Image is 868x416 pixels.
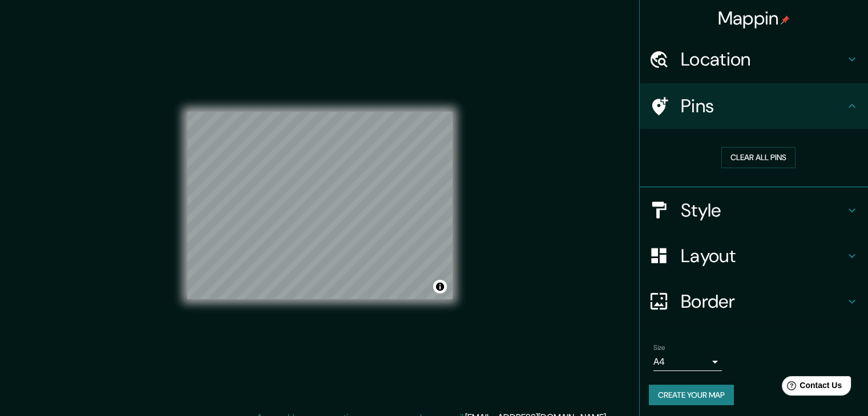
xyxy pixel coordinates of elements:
h4: Mappin [718,7,790,30]
button: Toggle attribution [433,280,447,293]
button: Clear all pins [721,147,796,168]
div: Pins [640,83,868,129]
h4: Location [681,48,845,71]
h4: Style [681,199,845,222]
h4: Border [681,290,845,313]
div: Style [640,187,868,233]
div: Layout [640,233,868,279]
canvas: Map [187,112,453,299]
div: Location [640,36,868,82]
h4: Layout [681,244,845,267]
iframe: Help widget launcher [766,372,855,403]
label: Size [653,342,665,352]
img: pin-icon.png [781,15,790,25]
button: Create your map [649,385,734,406]
div: Border [640,279,868,324]
div: A4 [653,353,722,371]
h4: Pins [681,95,845,117]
